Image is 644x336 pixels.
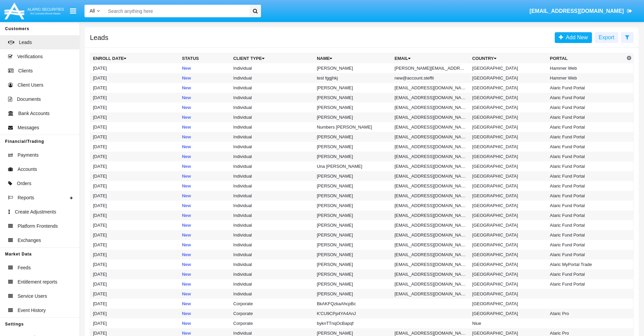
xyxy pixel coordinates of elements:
td: Alaric Fund Portal [547,103,625,112]
td: [DATE] [90,191,180,201]
td: [DATE] [90,83,180,93]
span: Orders [17,180,31,187]
input: Search [105,5,247,17]
td: Alaric Fund Portal [547,93,625,103]
td: New [179,152,231,161]
td: [GEOGRAPHIC_DATA] [470,122,547,132]
td: New [179,210,231,220]
td: Individual [231,269,314,279]
span: Feeds [18,264,31,271]
td: Corporate [231,318,314,328]
td: [PERSON_NAME] [314,250,392,260]
td: New [179,171,231,181]
td: Individual [231,63,314,73]
td: [GEOGRAPHIC_DATA] [470,171,547,181]
span: Event History [18,307,46,314]
td: [PERSON_NAME] [314,132,392,142]
td: Alaric Fund Portal [547,269,625,279]
span: Documents [17,96,41,103]
td: Individual [231,73,314,83]
td: New [179,279,231,289]
td: New [179,240,231,250]
th: Name [314,53,392,64]
span: Clients [18,67,33,74]
td: New [179,220,231,230]
td: Individual [231,220,314,230]
td: Alaric Fund Portal [547,201,625,210]
td: [DATE] [90,220,180,230]
td: [GEOGRAPHIC_DATA] [470,63,547,73]
span: Payments [18,152,39,159]
td: [EMAIL_ADDRESS][DOMAIN_NAME] [392,112,470,122]
td: Individual [231,122,314,132]
td: [DATE] [90,73,180,83]
td: [PERSON_NAME] [314,289,392,299]
td: [GEOGRAPHIC_DATA] [470,299,547,309]
td: Individual [231,230,314,240]
td: [GEOGRAPHIC_DATA] [470,240,547,250]
td: [DATE] [90,171,180,181]
td: [GEOGRAPHIC_DATA] [470,83,547,93]
td: Alaric Fund Portal [547,142,625,152]
td: New [179,299,231,309]
td: Alaric Fund Portal [547,191,625,201]
td: Corporate [231,299,314,309]
td: [DATE] [90,122,180,132]
th: Portal [547,53,625,64]
td: New [179,318,231,328]
td: [EMAIL_ADDRESS][DOMAIN_NAME] [392,210,470,220]
td: Alaric Fund Portal [547,161,625,171]
td: [PERSON_NAME] [314,63,392,73]
td: Hammer Web [547,63,625,73]
td: [GEOGRAPHIC_DATA] [470,132,547,142]
td: [PERSON_NAME] [314,220,392,230]
td: [PERSON_NAME] [314,181,392,191]
td: [EMAIL_ADDRESS][DOMAIN_NAME] [392,132,470,142]
span: Reports [18,194,34,201]
td: [DATE] [90,103,180,112]
span: Bank Accounts [18,110,50,117]
td: Alaric Fund Portal [547,181,625,191]
td: [DATE] [90,181,180,191]
td: Individual [231,152,314,161]
td: New [179,103,231,112]
span: Exchanges [18,237,41,244]
td: [GEOGRAPHIC_DATA] [470,309,547,318]
span: Entitlement reports [18,278,57,286]
td: Individual [231,210,314,220]
a: [EMAIL_ADDRESS][DOMAIN_NAME] [526,2,636,21]
td: [EMAIL_ADDRESS][DOMAIN_NAME] [392,269,470,279]
td: [PERSON_NAME] [314,93,392,103]
td: [GEOGRAPHIC_DATA] [470,142,547,152]
td: [PERSON_NAME] [314,152,392,161]
td: Alaric Fund Portal [547,122,625,132]
td: [DATE] [90,289,180,299]
th: Enroll Date [90,53,180,64]
td: [PERSON_NAME] [314,230,392,240]
button: Export [595,32,618,43]
td: Individual [231,279,314,289]
td: [GEOGRAPHIC_DATA] [470,161,547,171]
td: Alaric Fund Portal [547,210,625,220]
td: [EMAIL_ADDRESS][DOMAIN_NAME] [392,161,470,171]
td: [GEOGRAPHIC_DATA] [470,191,547,201]
td: [GEOGRAPHIC_DATA] [470,220,547,230]
td: [EMAIL_ADDRESS][DOMAIN_NAME] [392,250,470,260]
span: Verifications [17,53,43,60]
td: Alaric Fund Portal [547,112,625,122]
td: New [179,132,231,142]
th: Client Type [231,53,314,64]
td: Corporate [231,309,314,318]
td: New [179,191,231,201]
td: New [179,260,231,269]
span: [EMAIL_ADDRESS][DOMAIN_NAME] [529,8,624,14]
td: Individual [231,112,314,122]
span: Accounts [18,166,37,173]
td: new@account.steffii [392,73,470,83]
td: Hammer Web [547,73,625,83]
td: [EMAIL_ADDRESS][DOMAIN_NAME] [392,122,470,132]
td: Alaric Fund Portal [547,250,625,260]
a: Add New [555,32,592,43]
span: All [90,8,95,14]
td: [DATE] [90,161,180,171]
